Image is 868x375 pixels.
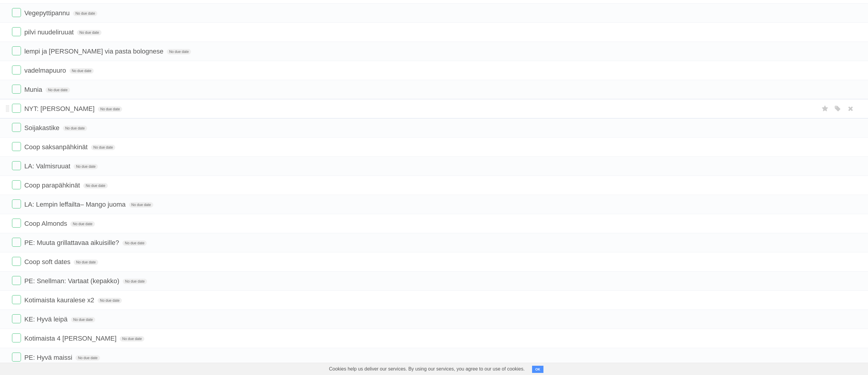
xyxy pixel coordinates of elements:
label: Done [12,238,21,247]
label: Done [12,257,21,266]
span: LA: Valmisruuat [24,162,72,170]
label: Done [12,353,21,362]
span: No due date [122,240,147,246]
label: Done [12,161,21,170]
span: No due date [167,49,191,54]
label: Done [12,123,21,132]
label: Done [12,8,21,17]
span: vadelmapuuro [24,67,67,74]
span: NYT: [PERSON_NAME] [24,105,96,112]
span: No due date [75,355,100,361]
span: No due date [77,30,101,35]
span: LA: Lempin leffailta– Mango juoma [24,201,127,208]
span: No due date [46,87,70,93]
span: KE: Hyvä leipä [24,315,69,323]
label: Done [12,199,21,208]
label: Done [12,295,21,304]
label: Done [12,65,21,74]
label: Star task [819,104,831,114]
label: Done [12,27,21,36]
span: PE: Muuta grillattavaa aikuisille? [24,239,121,246]
span: No due date [69,68,94,74]
span: No due date [120,336,144,342]
span: Cookies help us deliver our services. By using our services, you agree to our use of cookies. [323,363,531,375]
span: pilvi nuudeliruuat [24,28,75,36]
span: Munia [24,86,44,93]
span: No due date [71,317,95,322]
span: No due date [63,126,87,131]
span: Coop Almonds [24,220,69,227]
span: Kotimaista 4 [PERSON_NAME] [24,335,118,342]
button: OK [532,366,544,373]
span: Coop saksanpähkinät [24,143,89,151]
span: No due date [83,183,107,188]
span: Vegepyttipannu [24,9,71,17]
span: Kotimaista kauralese x2 [24,296,96,304]
span: Soijakastike [24,124,61,132]
label: Done [12,104,21,113]
span: No due date [91,145,115,150]
label: Done [12,333,21,342]
span: No due date [70,221,95,227]
span: No due date [98,106,122,112]
span: No due date [129,202,153,208]
span: PE: Hyvä maissi [24,354,74,361]
span: No due date [74,164,98,169]
span: Coop soft dates [24,258,72,266]
span: No due date [73,11,97,16]
span: Coop parapähkinät [24,182,81,189]
label: Done [12,276,21,285]
span: PE: Snellman: Vartaat (kepakko) [24,277,121,285]
span: No due date [98,298,122,303]
label: Done [12,85,21,94]
span: lempi ja [PERSON_NAME] via pasta bolognese [24,48,165,55]
label: Done [12,46,21,55]
span: No due date [74,260,98,265]
span: No due date [123,279,147,284]
label: Done [12,142,21,151]
label: Done [12,219,21,228]
label: Done [12,314,21,323]
label: Done [12,180,21,189]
